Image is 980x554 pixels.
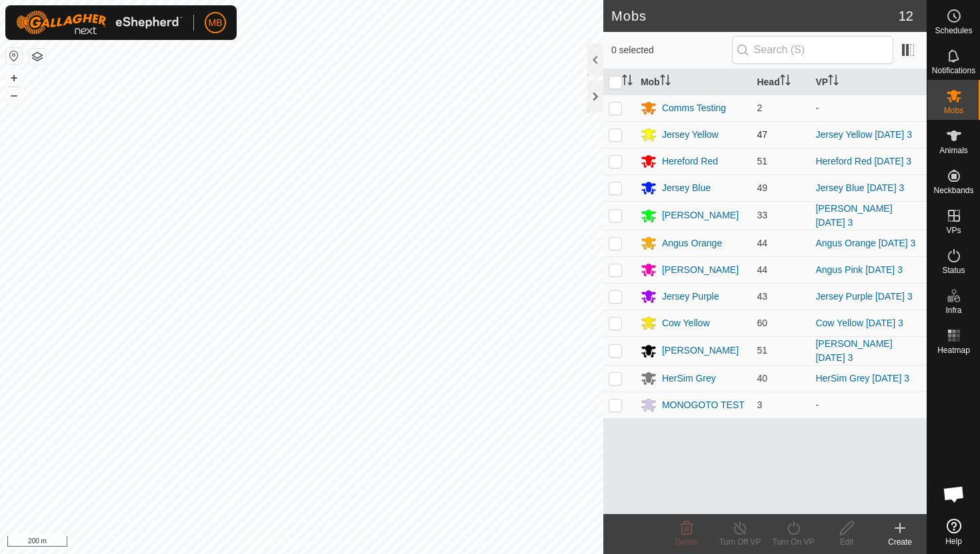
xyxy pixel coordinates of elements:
span: Delete [675,537,699,547]
div: MONOGOTO TEST [662,398,745,412]
input: Search (S) [732,36,893,64]
span: Infra [945,306,961,314]
div: Turn On VP [767,536,820,548]
th: Head [751,69,810,95]
a: Cow Yellow [DATE] 3 [815,318,903,328]
span: 49 [757,182,767,193]
a: Help [927,513,980,551]
span: 47 [757,129,767,140]
a: [PERSON_NAME] [DATE] 3 [815,203,892,228]
a: Jersey Blue [DATE] 3 [815,182,904,193]
th: VP [810,69,927,95]
p-sorticon: Activate to sort [660,77,671,87]
span: Neckbands [933,186,973,194]
span: 33 [757,210,767,220]
a: Jersey Yellow [DATE] 3 [815,129,911,140]
a: Contact Us [315,537,354,549]
button: + [6,70,22,86]
h2: Mobs [611,8,899,24]
div: Jersey Blue [662,181,711,195]
span: MB [209,16,223,30]
span: 2 [757,103,762,113]
a: Jersey Purple [DATE] 3 [815,291,912,302]
a: Hereford Red [DATE] 3 [815,156,911,166]
span: 3 [757,400,762,410]
th: Mob [635,69,752,95]
span: 44 [757,264,767,275]
td: - [810,95,927,121]
div: [PERSON_NAME] [662,344,739,358]
button: Map Layers [29,49,45,65]
span: Mobs [944,107,963,115]
span: 43 [757,291,767,302]
span: Animals [939,146,968,154]
div: [PERSON_NAME] [662,208,739,222]
div: Turn Off VP [713,536,767,548]
a: Angus Orange [DATE] 3 [815,238,915,248]
p-sorticon: Activate to sort [828,77,839,87]
a: Angus Pink [DATE] 3 [815,264,902,275]
span: 12 [899,6,913,26]
div: Hereford Red [662,154,718,168]
a: [PERSON_NAME] [DATE] 3 [815,338,892,363]
span: Notifications [932,67,975,75]
td: - [810,392,927,418]
a: HerSim Grey [DATE] 3 [815,373,909,384]
span: 51 [757,156,767,166]
span: 51 [757,345,767,356]
p-sorticon: Activate to sort [622,77,633,87]
div: HerSim Grey [662,372,716,386]
span: 60 [757,318,767,328]
div: Jersey Purple [662,290,719,304]
p-sorticon: Activate to sort [780,77,791,87]
span: 40 [757,373,767,384]
span: Status [942,266,965,274]
div: Cow Yellow [662,316,710,330]
span: 0 selected [611,43,732,57]
span: Heatmap [937,346,970,354]
span: Schedules [935,27,972,35]
div: Edit [820,536,873,548]
button: – [6,87,22,103]
span: Help [945,537,962,545]
div: [PERSON_NAME] [662,263,739,277]
img: Gallagher Logo [16,11,183,35]
a: Open chat [934,474,974,514]
div: Jersey Yellow [662,128,719,142]
span: VPs [946,226,961,234]
div: Create [873,536,927,548]
span: 44 [757,238,767,248]
button: Reset Map [6,48,22,64]
div: Angus Orange [662,236,722,250]
div: Comms Testing [662,101,726,115]
a: Privacy Policy [249,537,299,549]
